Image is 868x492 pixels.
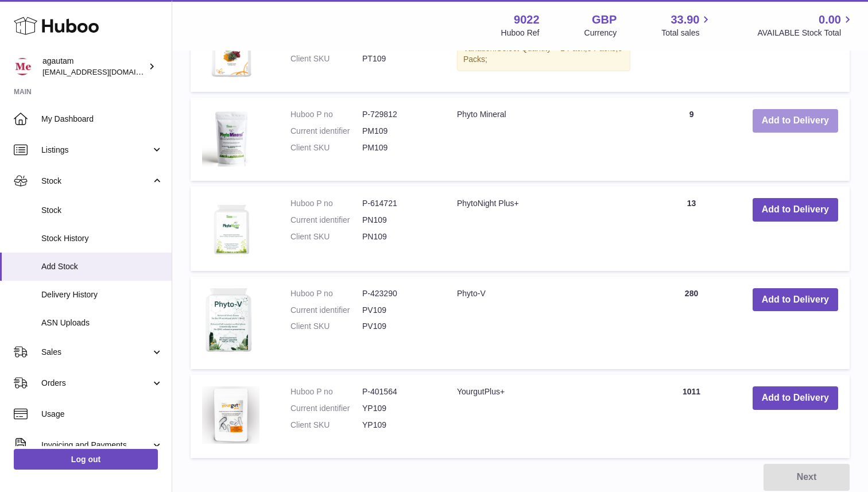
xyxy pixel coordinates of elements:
[14,58,31,75] img: info@naturemedical.co.uk
[362,142,434,153] dd: PM109
[753,288,838,312] button: Add to Delivery
[457,37,630,71] div: Variation:
[362,288,434,299] dd: P-423290
[445,277,642,369] td: Phyto-V
[290,386,362,397] dt: Huboo P no
[757,12,854,38] a: 0.00 AVAILABLE Stock Total
[753,198,838,222] button: Add to Delivery
[642,98,741,181] td: 9
[41,176,151,187] span: Stock
[41,317,163,328] span: ASN Uploads
[41,347,151,358] span: Sales
[362,305,434,316] dd: PV109
[445,9,642,92] td: Pomi-T from £17
[819,12,841,28] span: 0.00
[642,277,741,369] td: 280
[661,12,712,38] a: 33.90 Total sales
[14,449,158,470] a: Log out
[290,403,362,414] dt: Current identifier
[362,215,434,226] dd: PN109
[501,28,540,38] div: Huboo Ref
[290,215,362,226] dt: Current identifier
[362,321,434,332] dd: PV109
[41,114,163,125] span: My Dashboard
[41,145,151,156] span: Listings
[661,28,712,38] span: Total sales
[290,142,362,153] dt: Client SKU
[362,420,434,431] dd: YP109
[592,12,617,28] strong: GBP
[290,53,362,64] dt: Client SKU
[202,109,259,166] img: Phyto Mineral
[642,9,741,92] td: 1551
[290,305,362,316] dt: Current identifier
[671,12,699,28] span: 33.90
[41,233,163,244] span: Stock History
[290,321,362,332] dt: Client SKU
[757,28,854,38] span: AVAILABLE Stock Total
[362,198,434,209] dd: P-614721
[290,231,362,242] dt: Client SKU
[753,109,838,133] button: Add to Delivery
[290,288,362,299] dt: Huboo P no
[445,98,642,181] td: Phyto Mineral
[41,440,151,451] span: Invoicing and Payments
[202,288,259,355] img: Phyto-V
[290,420,362,431] dt: Client SKU
[202,386,259,444] img: YourgutPlus+
[202,198,259,257] img: PhytoNight Plus+
[42,67,169,76] span: [EMAIL_ADDRESS][DOMAIN_NAME]
[642,375,741,458] td: 1011
[514,12,540,28] strong: 9022
[290,109,362,120] dt: Huboo P no
[362,53,434,64] dd: PT109
[290,126,362,137] dt: Current identifier
[41,378,151,389] span: Orders
[584,28,617,38] div: Currency
[41,261,163,272] span: Add Stock
[642,187,741,270] td: 13
[362,126,434,137] dd: PM109
[753,386,838,410] button: Add to Delivery
[41,409,163,420] span: Usage
[445,187,642,270] td: PhytoNight Plus+
[42,56,146,78] div: agautam
[362,109,434,120] dd: P-729812
[41,289,163,300] span: Delivery History
[362,231,434,242] dd: PN109
[362,403,434,414] dd: YP109
[290,198,362,209] dt: Huboo P no
[362,386,434,397] dd: P-401564
[445,375,642,458] td: YourgutPlus+
[41,205,163,216] span: Stock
